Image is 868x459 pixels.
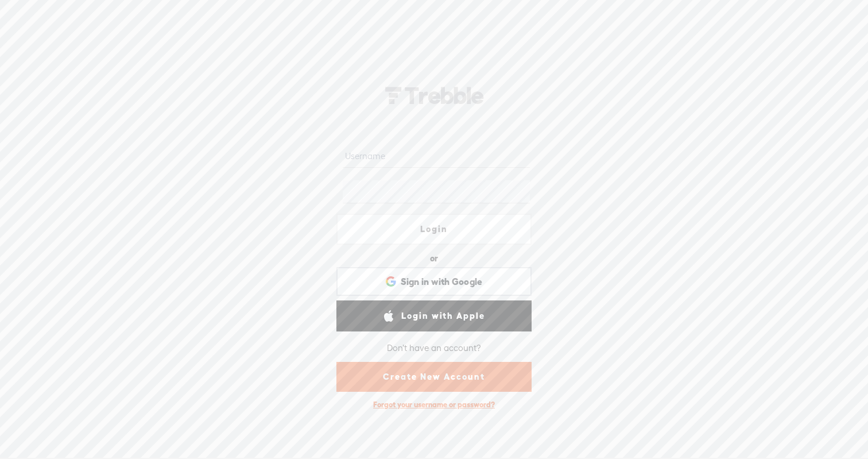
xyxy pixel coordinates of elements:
[401,276,483,288] span: Sign in with Google
[336,300,532,331] a: Login with Apple
[336,267,532,296] div: Sign in with Google
[336,214,532,245] a: Login
[343,145,529,168] input: Username
[430,249,438,268] div: or
[367,394,501,415] div: Forgot your username or password?
[387,335,481,360] div: Don't have an account?
[336,362,532,392] a: Create New Account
